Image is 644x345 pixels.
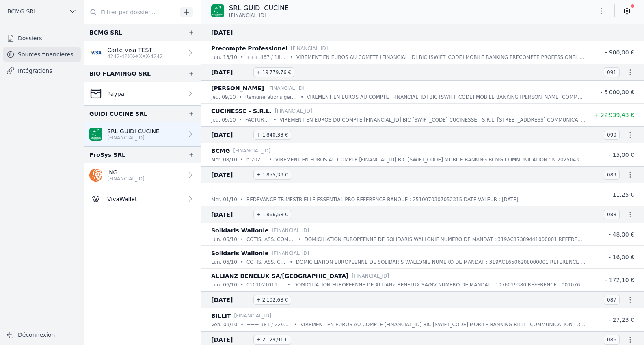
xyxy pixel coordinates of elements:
div: • [273,116,276,124]
p: SRL GUIDI CUCINE [107,127,160,135]
span: 086 [604,335,620,345]
p: [FINANCIAL_ID] [352,272,389,280]
input: Filtrer par dossier... [84,5,177,20]
div: • [240,156,243,164]
span: - 5 000,00 € [600,89,634,95]
span: [DATE] [211,295,250,305]
p: [FINANCIAL_ID] [107,135,160,141]
a: Intégrations [3,63,81,78]
a: Carte Visa TEST 4242-42XX-XXXX-4242 [84,41,201,65]
p: lun. 06/10 [211,258,237,266]
p: Paypal [107,90,126,98]
div: • [298,235,301,243]
a: Sources financières [3,47,81,62]
p: [FINANCIAL_ID] [267,84,305,92]
span: - 172,10 € [605,277,634,283]
p: lun. 06/10 [211,281,237,289]
img: ing.png [89,169,102,182]
span: 090 [604,130,620,140]
span: [DATE] [211,210,250,219]
span: + 2 102,68 € [253,295,291,305]
span: - 15,00 € [609,152,634,158]
p: Solidaris Wallonie [211,226,269,235]
span: - 11,25 € [609,191,634,198]
p: +++ 381 / 2294 / 07979 +++ [247,321,291,329]
p: VIREMENT EN EUROS DU COMPTE [FINANCIAL_ID] BIC [SWIFT_CODE] CUCINESSE - S.R.L. [STREET_ADDRESS] C... [280,116,586,124]
div: • [239,93,242,101]
span: 088 [604,210,620,219]
span: [DATE] [211,67,250,77]
p: n 20250436 [246,156,266,164]
p: [FINANCIAL_ID] [291,44,328,52]
span: + 1 855,33 € [253,170,291,180]
span: - 27,23 € [609,317,634,323]
p: +++ 467 / 1854 / 93389 +++ [246,53,287,61]
span: + 1 840,33 € [253,130,291,140]
p: Solidaris Wallonie [211,248,269,258]
button: Déconnexion [3,328,81,341]
p: SRL GUIDI CUCINE [229,3,289,13]
div: • [300,93,303,101]
p: REDEVANCE TRIMESTRIELLE ESSENTIAL PRO REFERENCE BANQUE : 2510070307052315 DATE VALEUR : [DATE] [246,195,519,204]
p: 010102101140993ECH: [DATE] [246,281,284,289]
p: ING [107,168,145,176]
div: ProSys SRL [89,150,125,160]
span: 089 [604,170,620,180]
p: VIREMENT EN EUROS AU COMPTE [FINANCIAL_ID] BIC [SWIFT_CODE] MOBILE BANKING PRECOMPTE PROFESSIONEL... [296,53,586,61]
span: + 2 129,91 € [253,335,291,345]
div: • [290,53,293,61]
p: COTIS. ASS. COMPL. - 6506208 - 10/25 [246,258,287,266]
div: • [287,281,290,289]
p: VivaWallet [107,195,137,203]
p: ven. 03/10 [211,321,237,329]
p: CUCINESSE - S.R.L. [211,106,272,116]
div: GUIDI CUCINE SRL [89,109,147,119]
div: BCMG SRL [89,28,122,37]
span: + 1 866,58 € [253,210,291,219]
p: - [211,186,214,195]
p: DOMICILIATION EUROPEENNE DE ALLIANZ BENELUX SA/NV NUMERO DE MANDAT : 1076019380 REFERENCE : 00107... [294,281,586,289]
a: SRL GUIDI CUCINE [FINANCIAL_ID] [84,122,201,146]
p: lun. 06/10 [211,235,237,243]
img: BNP_BE_BUSINESS_GEBABEBB.png [89,128,102,141]
span: + 19 779,76 € [253,67,294,77]
div: • [294,321,297,329]
p: [FINANCIAL_ID] [272,226,309,234]
span: [DATE] [211,170,250,180]
p: [FINANCIAL_ID] [234,312,271,320]
p: DOMICILIATION EUROPEENNE DE SOLIDARIS WALLONIE NUMERO DE MANDAT : 319AC16506208000001 REFERENCE :... [296,258,586,266]
div: • [269,156,272,164]
p: Remunerations gerants 3eme trimestre 2025 [245,93,297,101]
div: • [240,258,243,266]
img: BNP_BE_BUSINESS_GEBABEBB.png [211,4,224,17]
p: mer. 08/10 [211,156,237,164]
div: • [290,258,293,266]
p: Precompte Professionel [211,43,287,53]
p: ALLIANZ BENELUX SA/[GEOGRAPHIC_DATA] [211,271,348,281]
p: jeu. 09/10 [211,93,236,101]
span: 087 [604,295,620,305]
div: • [240,53,243,61]
span: [DATE] [211,335,250,345]
p: [FINANCIAL_ID] [275,107,312,115]
p: FACTURE n. 04.25 [245,116,270,124]
p: 4242-42XX-XXXX-4242 [107,53,163,60]
div: • [240,195,243,204]
p: BILLIT [211,311,231,321]
span: 091 [604,67,620,77]
p: VIREMENT EN EUROS AU COMPTE [FINANCIAL_ID] BIC [SWIFT_CODE] MOBILE BANKING [PERSON_NAME] COMMUNIC... [307,93,586,101]
span: - 900,00 € [605,49,634,56]
span: [FINANCIAL_ID] [229,12,266,19]
span: + 22 939,43 € [594,112,634,118]
span: - 48,00 € [609,231,634,238]
p: BCMG [211,146,230,156]
a: Paypal [84,82,201,105]
div: • [240,321,243,329]
p: VIREMENT EN EUROS AU COMPTE [FINANCIAL_ID] BIC [SWIFT_CODE] MOBILE BANKING BILLIT COMMUNICATION :... [300,321,586,329]
span: [DATE] [211,28,250,37]
p: [PERSON_NAME] [211,83,264,93]
img: visa.png [89,46,102,59]
span: BCMG SRL [7,7,37,15]
span: [DATE] [211,130,250,140]
div: • [240,235,243,243]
